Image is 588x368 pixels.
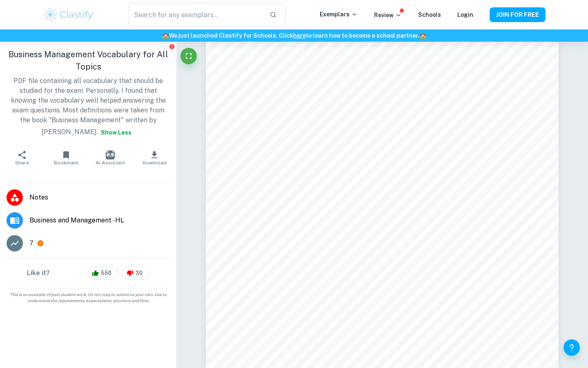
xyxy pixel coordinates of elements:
div: 30 [122,267,149,280]
button: Download [132,146,176,169]
span: 550 [96,269,116,277]
a: here [293,32,306,39]
input: Search for any exemplars... [128,3,263,26]
img: AI Assistant [106,150,115,159]
h6: We just launched Clastify for Schools. Click to learn how to become a school partner. [2,31,586,40]
span: This is an example of past student work. Do not copy or submit as your own. Use to understand the... [3,292,173,304]
button: Show less [98,125,135,140]
p: 7 [29,238,33,248]
span: Bookmark [54,160,79,166]
button: Fullscreen [180,48,197,64]
a: Schools [418,11,441,18]
button: Help and Feedback [563,339,580,356]
span: 30 [131,269,147,277]
h1: Business Management Vocabulary for All Topics [7,48,170,73]
p: Review [374,11,402,20]
span: AI Assistant [96,160,125,166]
h6: Like it? [27,268,50,278]
span: 🏫 [419,32,426,39]
button: Report issue [169,43,175,49]
span: Download [143,160,167,166]
span: 🏫 [162,32,169,39]
button: AI Assistant [88,146,132,169]
img: Clastify logo [42,7,94,23]
div: 550 [88,267,118,280]
button: JOIN FOR FREE [490,7,546,22]
p: PDF file containing all vocabulary that should be studied for the exam. Personally, I found that ... [7,76,170,140]
span: Notes [29,193,170,202]
span: Business and Management - HL [29,215,170,225]
span: Share [15,160,29,166]
button: Bookmark [44,146,88,169]
p: Exemplars [320,10,358,19]
a: Login [457,11,473,18]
